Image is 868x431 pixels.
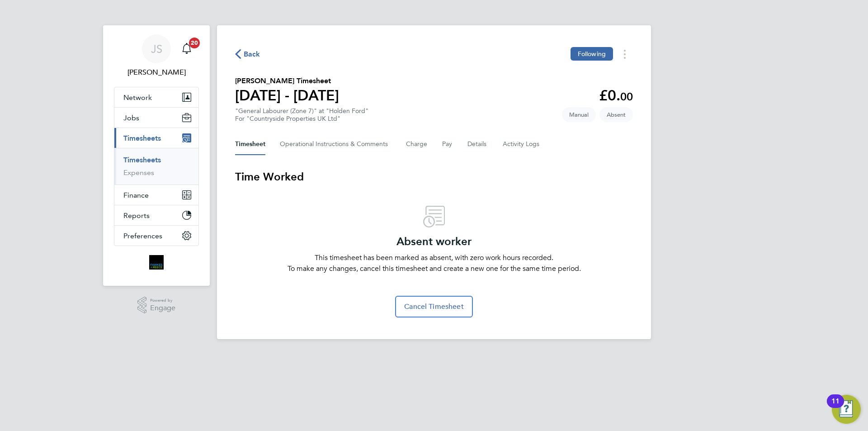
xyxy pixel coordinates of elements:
[235,170,633,317] section: Timesheet
[123,114,139,122] span: Jobs
[442,133,453,155] button: Pay
[189,38,200,48] span: 20
[235,48,260,60] button: Back
[235,252,633,263] p: This timesheet has been marked as absent, with zero work hours recorded.
[123,168,154,177] a: Expenses
[244,49,260,60] span: Back
[599,87,633,104] app-decimal: £0.
[395,296,473,317] button: Cancel Timesheet
[114,205,198,225] button: Reports
[114,185,198,205] button: Finance
[280,133,392,155] button: Operational Instructions & Comments
[832,395,861,424] button: Open Resource Center, 11 new notifications
[123,191,149,199] span: Finance
[114,226,198,246] button: Preferences
[178,34,196,63] a: 20
[235,115,368,123] div: For "Countryside Properties UK Ltd"
[578,50,606,58] span: Following
[235,263,633,274] p: To make any changes, cancel this timesheet and create a new one for the same time period.
[103,25,210,286] nav: Main navigation
[235,234,633,249] h3: Absent worker
[123,93,152,102] span: Network
[137,297,176,314] a: Powered byEngage
[404,302,464,311] span: Cancel Timesheet
[149,255,164,270] img: bromak-logo-retina.png
[114,255,199,270] a: Go to home page
[831,401,840,413] div: 11
[151,43,162,55] span: JS
[620,90,633,103] span: 00
[235,76,339,86] h2: [PERSON_NAME] Timesheet
[114,108,198,128] button: Jobs
[562,107,596,122] span: This timesheet was manually created.
[571,47,613,61] button: Following
[235,107,368,123] div: "General Labourer (Zone 7)" at "Holden Ford"
[406,133,428,155] button: Charge
[114,128,198,148] button: Timesheets
[235,86,339,104] h1: [DATE] - [DATE]
[123,211,150,220] span: Reports
[503,133,541,155] button: Activity Logs
[114,148,198,185] div: Timesheets
[599,107,633,122] span: This timesheet is Absent.
[123,232,162,240] span: Preferences
[123,134,161,142] span: Timesheets
[114,67,199,78] span: Julia Scholes
[235,170,633,184] h3: Time Worked
[617,47,633,61] button: Timesheets Menu
[150,304,175,312] span: Engage
[123,156,161,164] a: Timesheets
[150,297,175,304] span: Powered by
[114,87,198,107] button: Network
[114,34,199,78] a: JS[PERSON_NAME]
[467,133,488,155] button: Details
[235,133,265,155] button: Timesheet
